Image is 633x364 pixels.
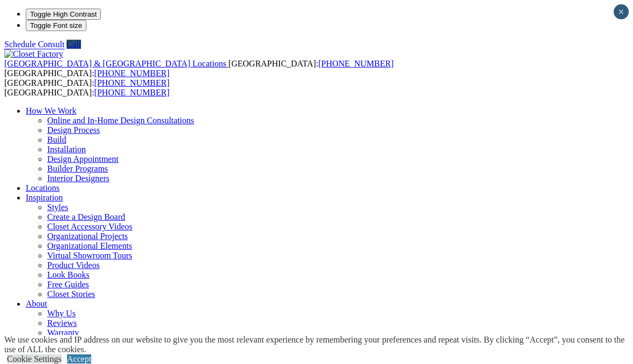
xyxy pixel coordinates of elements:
[47,241,132,250] a: Organizational Elements
[47,251,133,260] a: Virtual Showroom Tours
[47,125,100,135] a: Design Process
[67,40,81,49] a: Call
[47,135,67,144] a: Build
[67,354,91,363] a: Accept
[47,318,77,328] a: Reviews
[26,20,86,31] button: Toggle Font size
[30,21,82,29] span: Toggle Font size
[47,232,128,241] a: Organizational Projects
[4,40,64,49] a: Schedule Consult
[4,335,633,354] div: We use cookies and IP address on our website to give you the most relevant experience by remember...
[47,154,119,164] a: Design Appointment
[47,309,76,318] a: Why Us
[30,10,97,18] span: Toggle High Contrast
[47,174,109,183] a: Interior Designers
[47,145,86,154] a: Installation
[94,69,170,78] a: [PHONE_NUMBER]
[26,9,101,20] button: Toggle High Contrast
[47,270,90,279] a: Look Books
[47,280,89,289] a: Free Guides
[47,212,125,221] a: Create a Design Board
[47,261,100,270] a: Product Videos
[4,59,229,68] a: [GEOGRAPHIC_DATA] & [GEOGRAPHIC_DATA] Locations
[47,222,133,231] a: Closet Accessory Videos
[4,59,394,78] span: [GEOGRAPHIC_DATA]: [GEOGRAPHIC_DATA]:
[26,299,47,308] a: About
[4,49,63,59] img: Closet Factory
[614,4,629,19] button: Close
[47,116,194,125] a: Online and In-Home Design Consultations
[4,78,170,97] span: [GEOGRAPHIC_DATA]: [GEOGRAPHIC_DATA]:
[47,164,108,173] a: Builder Programs
[47,328,79,337] a: Warranty
[94,78,170,87] a: [PHONE_NUMBER]
[26,106,77,115] a: How We Work
[318,59,393,68] a: [PHONE_NUMBER]
[26,183,60,192] a: Locations
[4,59,226,68] span: [GEOGRAPHIC_DATA] & [GEOGRAPHIC_DATA] Locations
[47,203,68,212] a: Styles
[26,193,63,202] a: Inspiration
[94,88,170,97] a: [PHONE_NUMBER]
[47,289,95,299] a: Closet Stories
[7,354,62,363] a: Cookie Settings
